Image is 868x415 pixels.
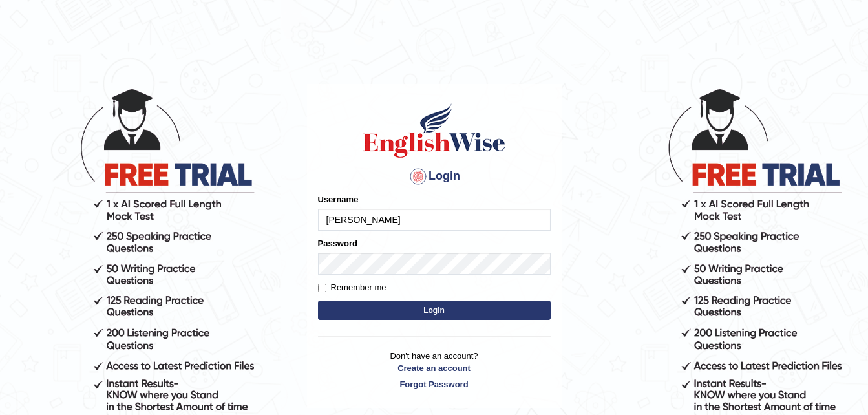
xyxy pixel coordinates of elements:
[318,350,551,390] p: Don't have an account?
[318,301,551,320] button: Login
[318,362,551,374] a: Create an account
[318,166,551,187] h4: Login
[361,101,508,160] img: Logo of English Wise sign in for intelligent practice with AI
[318,284,326,292] input: Remember me
[318,237,357,250] label: Password
[318,378,551,390] a: Forgot Password
[318,193,359,206] label: Username
[318,281,386,294] label: Remember me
